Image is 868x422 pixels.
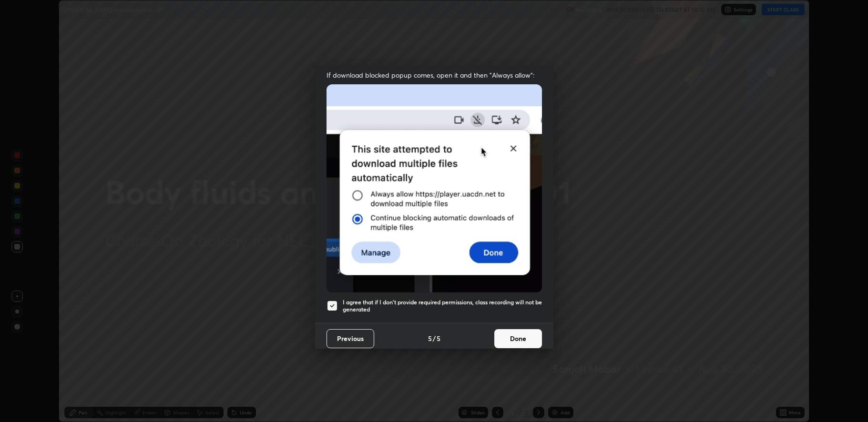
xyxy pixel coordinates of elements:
button: Done [494,329,542,348]
h4: 5 [428,333,432,343]
button: Previous [327,329,374,348]
img: downloads-permission-blocked.gif [327,84,542,292]
h4: / [433,333,436,343]
h4: 5 [437,333,440,343]
h5: I agree that if I don't provide required permissions, class recording will not be generated [343,299,542,313]
span: If download blocked popup comes, open it and then "Always allow": [327,70,542,80]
